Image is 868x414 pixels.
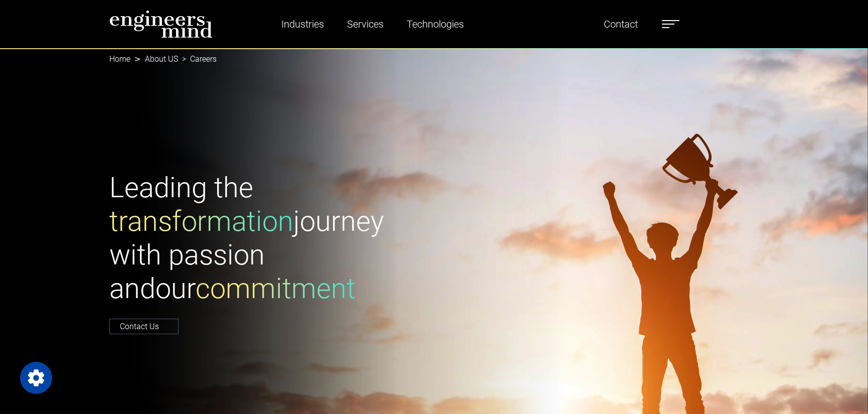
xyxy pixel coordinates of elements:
span: transformation [109,205,293,238]
a: Services [343,13,388,36]
a: Technologies [403,13,468,36]
span: commitment [196,272,356,305]
a: Contact [600,13,642,36]
a: About US [145,54,178,64]
h1: Leading the journey with passion and our [109,171,428,306]
img: logo [109,10,213,38]
a: Contact Us [109,319,179,334]
a: Industries [277,13,328,36]
li: Careers [178,53,217,65]
nav: breadcrumb [109,48,759,70]
a: Home [109,54,130,64]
